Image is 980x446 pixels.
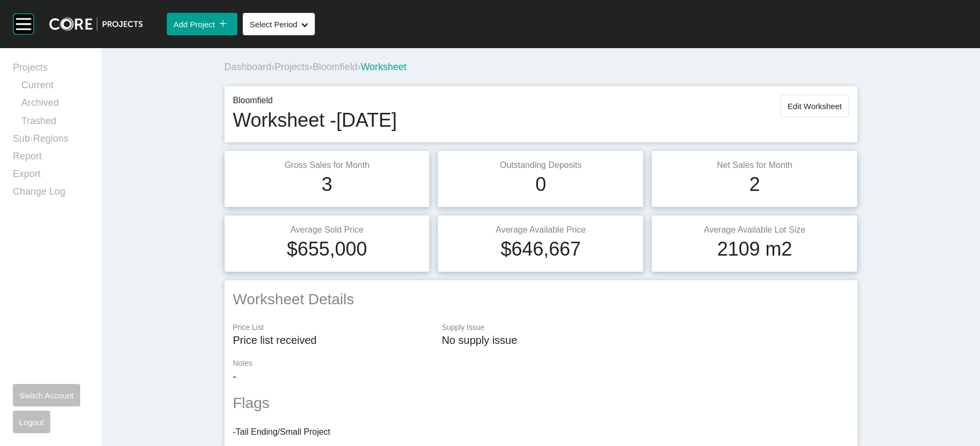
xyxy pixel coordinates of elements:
[167,13,237,35] button: Add Project
[233,95,397,106] p: Bloomfield
[660,159,848,171] p: Net Sales for Month
[660,224,848,236] p: Average Available Lot Size
[442,333,848,348] p: No supply issue
[13,150,89,167] a: Report
[313,61,358,72] a: Bloomfield
[13,132,89,150] a: Sub-Regions
[233,358,849,369] p: Notes
[173,20,215,29] span: Add Project
[21,96,89,114] a: Archived
[310,61,313,72] span: ›
[275,61,310,72] a: Projects
[321,171,332,198] h1: 3
[233,159,421,171] p: Gross Sales for Month
[781,95,848,117] button: Edit Worksheet
[13,185,89,203] a: Change Log
[250,20,297,29] span: Select Period
[442,322,848,333] p: Supply Issue
[446,159,635,171] p: Outstanding Deposits
[233,224,421,236] p: Average Sold Price
[13,411,50,433] button: Logout
[19,391,74,400] span: Switch Account
[19,418,44,427] span: Logout
[749,171,760,198] h1: 2
[788,102,842,111] span: Edit Worksheet
[717,236,792,263] h1: 2109 m2
[361,61,407,72] span: Worksheet
[233,426,849,438] li: - Tail Ending/Small Project
[49,17,143,31] img: core-logo-dark.3138cae2.png
[358,61,361,72] span: ›
[233,369,849,384] p: -
[446,224,635,236] p: Average Available Price
[13,167,89,185] a: Export
[21,114,89,132] a: Trashed
[287,236,367,263] h1: $655,000
[233,333,431,348] p: Price list received
[243,13,315,35] button: Select Period
[13,384,80,406] button: Switch Account
[535,171,546,198] h1: 0
[233,322,431,333] p: Price List
[233,393,849,413] h2: Flags
[233,289,849,310] h2: Worksheet Details
[21,79,89,96] a: Current
[13,61,89,79] a: Projects
[500,236,581,263] h1: $646,667
[225,61,272,72] a: Dashboard
[272,61,275,72] span: ›
[233,107,397,134] h1: Worksheet - [DATE]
